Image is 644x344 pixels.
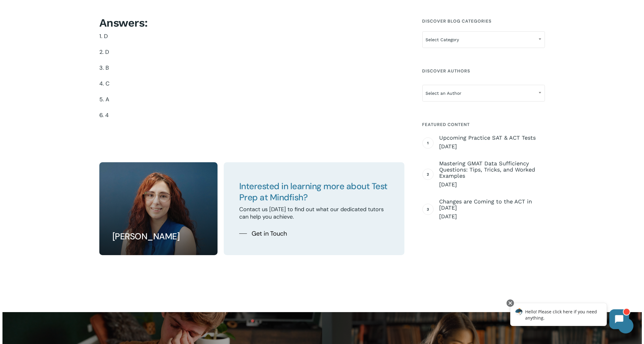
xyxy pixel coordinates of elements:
[439,160,545,179] span: Mastering GMAT Data Sufficiency Questions: Tips, Tricks, and Worked Examples
[239,181,387,203] span: Interested in learning more about Test Prep at Mindfish?
[422,31,545,48] span: Select Category
[99,48,404,64] p: 2. D
[439,198,545,220] a: Changes are Coming to the ACT in [DATE] [DATE]
[99,33,404,48] p: 1. D
[252,229,287,238] span: Get in Touch
[99,111,404,127] p: 6. 4
[99,64,404,80] p: 3. B
[504,298,635,335] iframe: Chatbot
[423,87,545,100] span: Select an Author
[239,206,389,220] p: Contact us [DATE] to find out what our dedicated tutors can help you achieve.
[439,160,545,188] a: Mastering GMAT Data Sufficiency Questions: Tips, Tricks, and Worked Examples [DATE]
[239,229,287,238] a: Get in Touch
[99,16,148,29] strong: Answers:
[422,65,545,76] h4: Discover Authors
[99,96,404,111] p: 5. A
[439,181,545,188] span: [DATE]
[439,135,545,150] a: Upcoming Practice SAT & ACT Tests [DATE]
[439,135,545,141] span: Upcoming Practice SAT & ACT Tests
[99,80,404,96] p: 4. C
[422,85,545,102] span: Select an Author
[422,15,545,27] h4: Discover Blog Categories
[439,143,545,150] span: [DATE]
[439,198,545,211] span: Changes are Coming to the ACT in [DATE]
[439,213,545,220] span: [DATE]
[423,33,545,46] span: Select Category
[422,119,545,130] h4: Featured Content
